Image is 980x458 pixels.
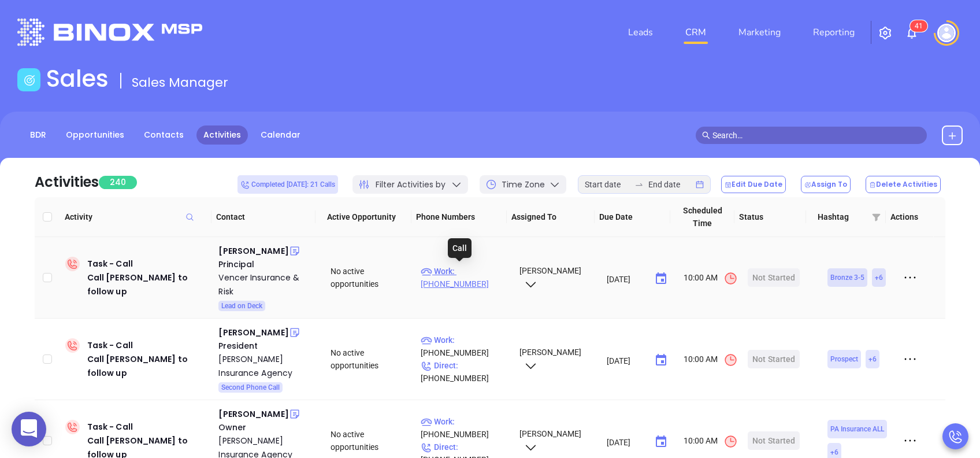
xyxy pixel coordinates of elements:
[87,338,210,380] div: Task - Call
[87,257,210,298] div: Task - Call
[868,353,877,365] span: + 6
[607,436,645,448] input: MM/DD/YYYY
[221,300,262,312] span: Lead on Deck
[196,125,248,145] a: Activities
[684,353,738,367] span: 10:00 AM
[937,24,956,42] img: user
[331,428,411,453] div: No active opportunities
[670,197,734,237] th: Scheduled Time
[607,354,645,366] input: MM/DD/YYYY
[634,180,644,189] span: to
[595,197,670,237] th: Due Date
[59,125,131,145] a: Opportunities
[518,266,581,288] span: [PERSON_NAME]
[905,26,919,40] img: iconNotification
[411,197,507,237] th: Phone Numbers
[649,349,673,372] button: Choose date, selected date is Sep 2, 2025
[830,271,864,284] span: Bronze 3-5
[623,21,658,44] a: Leads
[218,407,288,421] div: [PERSON_NAME]
[218,421,314,434] div: Owner
[752,350,795,368] div: Not Started
[331,346,411,372] div: No active opportunities
[607,273,645,285] input: MM/DD/YYYY
[684,434,738,449] span: 10:00 AM
[421,359,508,385] p: [PHONE_NUMBER]
[801,176,851,193] button: Assign To
[87,271,210,298] div: Call [PERSON_NAME] to follow up
[35,172,99,193] div: Activities
[734,197,806,237] th: Status
[137,125,191,145] a: Contacts
[712,129,920,142] input: Search…
[87,352,210,380] div: Call [PERSON_NAME] to follow up
[702,131,710,139] span: search
[734,21,785,44] a: Marketing
[421,335,455,345] span: Work :
[684,271,738,286] span: 10:00 AM
[585,178,630,191] input: Start date
[132,73,228,91] span: Sales Manager
[507,197,595,237] th: Assigned To
[240,178,335,191] span: Completed [DATE]: 21 Calls
[648,178,693,191] input: End date
[649,430,673,453] button: Choose date, selected date is Sep 2, 2025
[421,361,458,370] span: Direct :
[448,238,472,258] div: Call
[99,176,137,189] span: 240
[634,180,644,189] span: swap-right
[421,417,455,426] span: Work :
[17,19,202,46] img: logo
[752,268,795,287] div: Not Started
[919,22,923,30] span: 1
[421,265,508,290] p: [PHONE_NUMBER]
[518,429,581,451] span: [PERSON_NAME]
[421,442,458,452] span: Direct :
[421,415,508,441] p: [PHONE_NUMBER]
[421,334,508,359] p: [PHONE_NUMBER]
[218,339,314,352] div: President
[218,326,288,339] div: [PERSON_NAME]
[830,353,858,365] span: Prospect
[875,271,883,284] span: + 6
[46,65,109,93] h1: Sales
[866,176,941,193] button: Delete Activities
[808,21,859,44] a: Reporting
[315,197,411,237] th: Active Opportunity
[254,125,307,145] a: Calendar
[218,271,314,298] a: Vencer Insurance & Risk
[518,348,581,370] span: [PERSON_NAME]
[502,179,545,191] span: Time Zone
[218,244,288,258] div: [PERSON_NAME]
[752,431,795,450] div: Not Started
[221,381,280,394] span: Second Phone Call
[23,125,53,145] a: BDR
[721,176,786,193] button: Edit Due Date
[649,267,673,290] button: Choose date, selected date is Sep 2, 2025
[218,258,314,271] div: Principal
[681,21,711,44] a: CRM
[830,423,884,435] span: PA Insurance ALL
[878,26,892,40] img: iconSetting
[818,210,867,223] span: Hashtag
[910,20,927,32] sup: 41
[331,265,411,290] div: No active opportunities
[65,210,207,223] span: Activity
[421,267,455,276] span: Work :
[211,197,315,237] th: Contact
[376,179,446,191] span: Filter Activities by
[218,352,314,380] a: [PERSON_NAME] Insurance Agency
[886,197,934,237] th: Actions
[915,22,919,30] span: 4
